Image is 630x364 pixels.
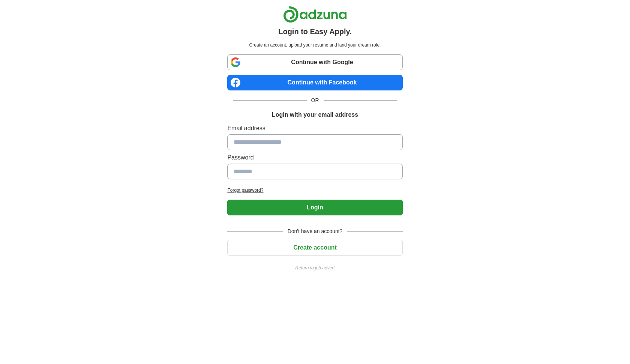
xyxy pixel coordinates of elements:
span: Don't have an account? [283,227,347,235]
h1: Login to Easy Apply. [278,26,352,37]
h1: Login with your email address [272,110,358,119]
a: Continue with Google [227,54,402,70]
p: Create an account, upload your resume and land your dream role. [229,42,401,48]
label: Password [227,153,402,162]
label: Email address [227,124,402,133]
a: Create account [227,244,402,251]
button: Create account [227,240,402,256]
a: Continue with Facebook [227,75,402,90]
img: Adzuna logo [283,6,347,23]
a: Forgot password? [227,187,402,194]
a: Return to job advert [227,265,402,271]
span: OR [307,96,324,104]
button: Login [227,200,402,215]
